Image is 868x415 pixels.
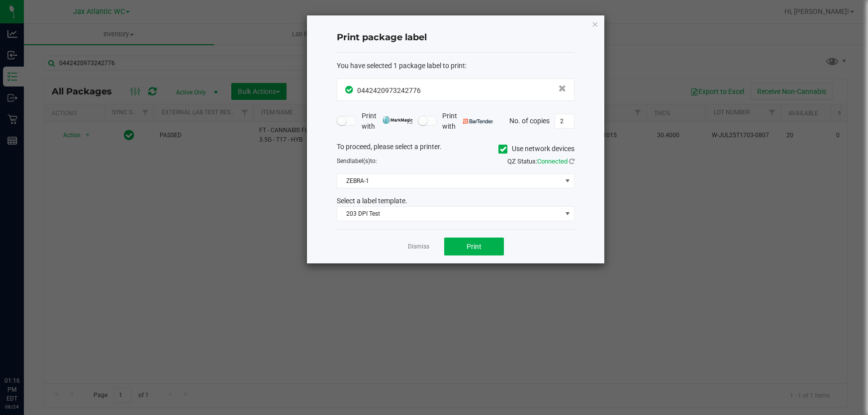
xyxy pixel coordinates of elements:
[362,111,413,132] span: Print with
[498,144,575,154] label: Use network devices
[337,158,377,165] span: Send to:
[345,84,355,95] span: In Sync
[329,142,582,157] div: To proceed, please select a printer.
[337,62,465,70] span: You have selected 1 package label to print
[467,243,482,250] span: Print
[337,31,575,44] h4: Print package label
[463,119,493,124] img: bartender.png
[408,243,429,251] a: Dismiss
[10,335,40,365] iframe: Resource center
[337,207,562,221] span: 203 DPI Test
[507,158,575,165] span: QZ Status:
[357,86,421,94] span: 0442420973242776
[337,174,562,188] span: ZEBRA-1
[350,158,370,165] span: label(s)
[329,196,582,206] div: Select a label template.
[444,238,504,255] button: Print
[537,158,568,165] span: Connected
[337,61,575,71] div: :
[509,116,550,124] span: No. of copies
[442,111,493,132] span: Print with
[383,116,413,124] img: mark_magic_cybra.png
